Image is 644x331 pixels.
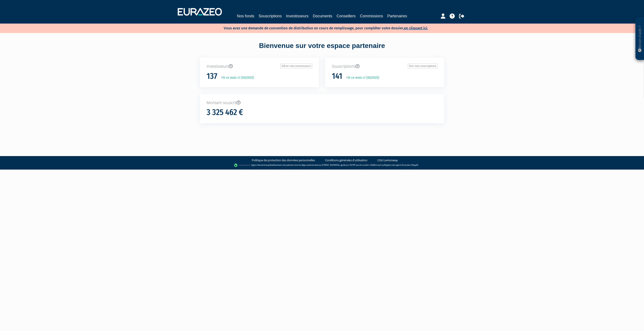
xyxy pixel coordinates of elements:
a: Investisseurs [286,13,309,19]
a: Lemonway [259,164,269,167]
a: Politique de protection des données personnelles [252,158,315,162]
h1: 3 325 462 € [207,108,243,117]
a: Gérer mes investisseurs [280,64,312,68]
p: +15 ce mois-ci (09/2025) [218,75,254,80]
a: Conditions générales d'utilisation [325,158,367,162]
a: Souscriptions [259,13,282,19]
p: Souscriptions [332,64,437,69]
a: Partenaires [387,13,407,19]
a: Conseillers [337,13,356,19]
a: Registre des agents financiers (Regafi) [384,164,418,167]
a: CGU Lemonway [377,158,398,162]
img: logo-lemonway.png [234,163,250,167]
p: Montant souscrit [207,100,437,106]
div: - Agent de (établissement de paiement dont le siège social est situé au [STREET_ADDRESS], agréé p... [4,163,640,167]
a: Voir mes souscriptions [408,64,437,68]
p: Vous avez une demande de convention de distribution en cours de remplissage, pour compléter votre... [211,25,428,31]
a: Commissions [360,13,383,19]
h1: 137 [207,72,217,81]
a: Nos fonds [237,13,254,19]
div: Bienvenue sur votre espace partenaire [197,41,447,58]
p: +16 ce mois-ci (09/2025) [343,75,379,80]
p: Investisseurs [207,64,312,69]
a: en cliquant ici. [404,26,428,30]
p: Besoin d'aide ? [637,19,642,58]
h1: 141 [332,72,342,81]
a: Documents [313,13,332,19]
img: 1732889491-logotype_eurazeo_blanc_rvb.png [178,8,222,16]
